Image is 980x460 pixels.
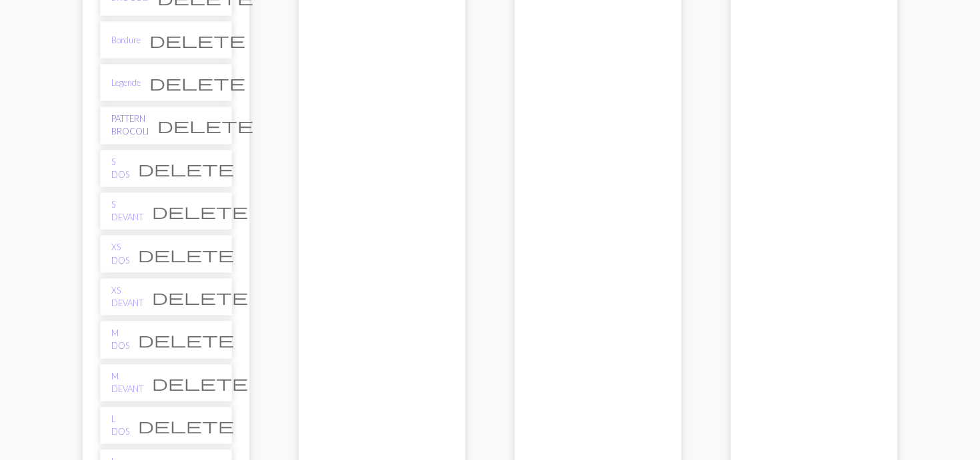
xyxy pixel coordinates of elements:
[111,241,129,266] a: XS DOS
[111,284,143,310] a: XS DEVANT
[129,156,243,181] button: Delete chart
[138,330,234,349] span: delete
[111,113,149,138] a: PATTERN BROCOLI
[111,34,141,47] a: Bordure
[141,70,254,95] button: Delete chart
[149,113,262,138] button: Delete chart
[149,73,245,92] span: delete
[129,413,243,438] button: Delete chart
[111,156,129,181] a: S DOS
[129,327,243,352] button: Delete chart
[138,245,234,264] span: delete
[111,77,141,89] a: Legende
[111,413,129,438] a: L DOS
[157,116,253,134] span: delete
[143,370,257,395] button: Delete chart
[111,327,129,352] a: M DOS
[138,159,234,178] span: delete
[152,202,248,220] span: delete
[143,198,257,224] button: Delete chart
[152,373,248,392] span: delete
[129,242,243,267] button: Delete chart
[111,198,143,224] a: S DEVANT
[149,31,245,49] span: delete
[141,27,254,53] button: Delete chart
[152,288,248,306] span: delete
[143,284,257,310] button: Delete chart
[111,370,143,395] a: M DEVANT
[138,416,234,435] span: delete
